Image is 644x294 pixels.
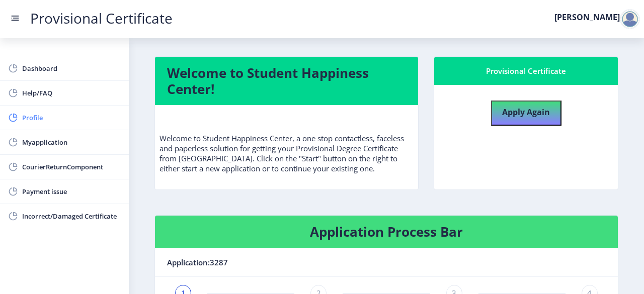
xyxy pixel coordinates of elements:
[22,210,121,222] span: Incorrect/Damaged Certificate
[554,13,620,21] label: [PERSON_NAME]
[159,113,414,173] p: Welcome to Student Happiness Center, a one stop contactless, faceless and paperless solution for ...
[167,224,606,240] h4: Application Process Bar
[22,185,121,198] span: Payment issue
[491,101,561,126] button: Apply Again
[22,112,121,124] span: Profile
[502,107,550,118] b: Apply Again
[167,256,228,268] span: Application:3287
[446,65,606,77] div: Provisional Certificate
[22,136,121,148] span: Myapplication
[167,65,406,97] h4: Welcome to Student Happiness Center!
[22,62,121,74] span: Dashboard
[22,87,121,99] span: Help/FAQ
[22,161,121,173] span: CourierReturnComponent
[20,13,183,24] a: Provisional Certificate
